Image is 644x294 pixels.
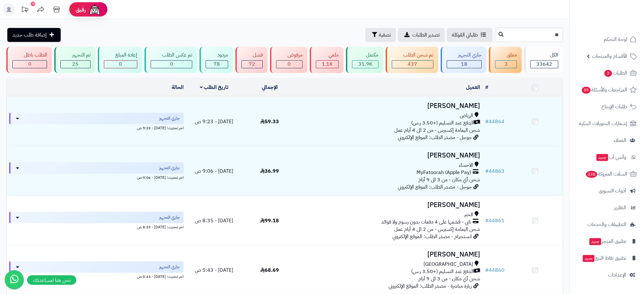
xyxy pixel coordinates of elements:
[573,82,640,97] a: المراجعات والأسئلة39
[398,28,445,42] a: تصدير الطلبات
[7,28,61,42] a: إضافة طلب جديد
[260,118,279,125] span: 59.33
[581,85,627,94] span: المراجعات والأسئلة
[260,167,279,175] span: 36.99
[585,170,627,178] span: السلات المتروكة
[398,134,472,141] span: جوجل - مصدر الطلب: الموقع الإلكتروني
[276,61,302,68] div: 0
[9,273,184,279] div: اخر تحديث: [DATE] - 5:43 ص
[28,60,31,68] span: 0
[104,61,137,68] div: 0
[587,220,626,229] span: التطبيقات والخدمات
[195,118,233,125] span: [DATE] - 9:23 ص
[159,264,180,270] span: جاري التجهيز
[495,51,517,59] div: معلق
[417,169,471,176] span: MyFatoorah (Apple Pay)
[392,233,472,240] span: انستجرام - مصدر الطلب: الموقع الإلكتروني
[601,102,627,111] span: طلبات الإرجاع
[389,282,472,290] span: زيارة مباشرة - مصدر الطلب: الموقع الإلكتروني
[61,61,90,68] div: 25
[352,51,378,59] div: مكتمل
[53,47,96,73] a: تم التجهيز 25
[9,124,184,131] div: اخر تحديث: [DATE] - 9:23 ص
[573,234,640,249] a: تطبيق المتجرجديد
[12,31,47,39] span: إضافة طلب جديد
[384,47,439,73] a: تم شحن الطلب 437
[573,65,640,81] a: الطلبات2
[599,186,626,195] span: أدوات التسويق
[300,152,480,159] h3: [PERSON_NAME]
[195,167,233,175] span: [DATE] - 9:06 ص
[523,47,564,73] a: الكل33642
[488,47,523,73] a: معلق 3
[300,201,480,209] h3: [PERSON_NAME]
[573,217,640,232] a: التطبيقات والخدمات
[358,60,372,68] span: 31.9K
[592,52,627,61] span: الأقسام والمنتجات
[5,47,53,73] a: الطلب باطل 0
[31,2,35,6] div: 10
[411,268,474,275] span: الدفع عند التسليم (+3.50 ر.س)
[392,61,433,68] div: 437
[300,102,480,110] h3: [PERSON_NAME]
[573,200,640,215] a: التقارير
[195,266,233,274] span: [DATE] - 5:43 ص
[573,150,640,165] a: وآتس آبجديد
[159,115,180,122] span: جاري التجهيز
[604,35,627,44] span: لوحة التحكم
[195,217,233,224] span: [DATE] - 8:35 ص
[316,51,339,59] div: ملغي
[9,174,184,180] div: اخر تحديث: [DATE] - 9:06 ص
[72,60,78,68] span: 25
[505,60,508,68] span: 3
[485,118,489,125] span: #
[392,51,433,59] div: تم شحن الطلب
[614,136,626,145] span: العملاء
[485,84,488,91] a: #
[104,51,137,59] div: إعادة المبلغ
[589,238,601,245] span: جديد
[159,214,180,221] span: جاري التجهيز
[536,60,552,68] span: 33642
[249,60,255,68] span: 72
[206,51,228,59] div: مردود
[460,112,473,119] span: الرياض
[352,61,378,68] div: 31898
[485,167,505,175] a: #44863
[17,3,33,17] a: تحديثات المنصة
[447,51,482,59] div: جاري التجهيز
[452,31,478,39] span: طلباتي المُوكلة
[411,119,474,127] span: الدفع عند التسليم (+3.50 ر.س)
[214,60,220,68] span: 78
[579,119,627,128] span: إشعارات التحويلات البنكية
[242,61,262,68] div: 72
[269,47,308,73] a: مرفوض 0
[418,176,480,184] span: شحن أي مكان - من 3 الى 9 أيام
[198,47,234,73] a: مردود 78
[447,61,481,68] div: 18
[614,203,626,212] span: التقارير
[322,60,333,68] span: 1.1K
[143,47,198,73] a: تم عكس الطلب 0
[573,166,640,182] a: السلات المتروكة238
[464,211,473,218] span: الخبر
[596,153,626,162] span: وآتس آب
[288,60,291,68] span: 0
[170,60,173,68] span: 0
[485,217,489,224] span: #
[300,251,480,258] h3: [PERSON_NAME]
[234,47,269,73] a: فشل 72
[586,171,597,178] span: 238
[601,18,638,31] img: logo-2.png
[530,51,558,59] div: الكل
[159,165,180,171] span: جاري التجهيز
[582,87,591,94] span: 39
[485,266,505,274] a: #44860
[12,51,47,59] div: الطلب باطل
[60,51,90,59] div: تم التجهيز
[485,266,489,274] span: #
[13,61,47,68] div: 0
[151,51,192,59] div: تم عكس الطلب
[76,6,86,13] span: رفيق
[495,61,516,68] div: 3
